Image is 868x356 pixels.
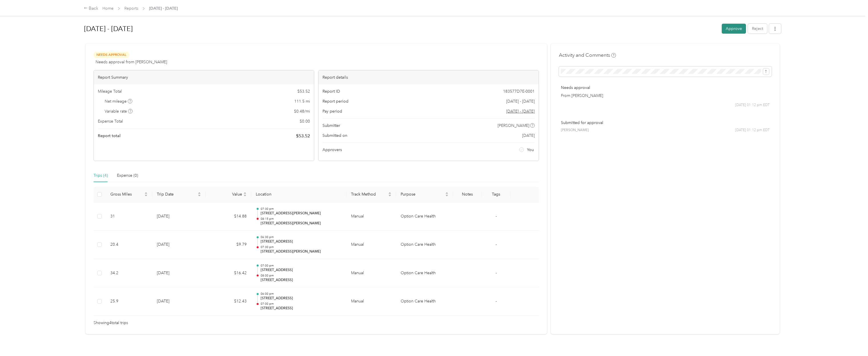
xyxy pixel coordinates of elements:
p: 06:00 pm [261,292,342,296]
p: 08:15 pm [261,217,342,221]
span: Track Method [351,192,387,197]
p: [STREET_ADDRESS][PERSON_NAME] [261,211,342,216]
p: Needs approval [561,85,770,91]
span: Gross Miles [110,192,143,197]
div: Expense (0) [117,172,138,179]
td: Manual [346,202,396,231]
span: Trip Date [157,192,196,197]
span: caret-down [198,194,201,197]
span: [DATE] 01:12 pm EDT [735,103,770,108]
p: 07:30 pm [261,207,342,211]
span: 183577D7E-0001 [503,88,535,94]
span: caret-up [388,191,392,195]
th: Gross Miles [106,187,152,202]
p: [STREET_ADDRESS] [261,278,342,283]
p: [STREET_ADDRESS] [261,268,342,273]
iframe: Everlance-gr Chat Button Frame [836,324,868,356]
span: Purpose [401,192,444,197]
span: Approvers [323,147,342,153]
td: $16.42 [206,259,251,288]
p: 08:00 pm [261,274,342,278]
span: caret-down [445,194,449,197]
th: Value [206,187,251,202]
th: Purpose [396,187,453,202]
td: Option Care Health [396,287,453,316]
td: Option Care Health [396,259,453,288]
th: Trip Date [152,187,206,202]
span: Expense Total [98,118,123,124]
p: 07:00 pm [261,264,342,268]
a: Reports [124,6,138,11]
h4: Activity and Comments [559,52,616,59]
span: [DATE] - [DATE] [506,98,535,104]
span: [DATE] 01:12 pm EDT [735,128,770,133]
span: [PERSON_NAME] [498,123,529,129]
button: Reject [748,24,767,34]
p: [STREET_ADDRESS] [261,306,342,311]
span: [DATE] [522,133,535,139]
td: Option Care Health [396,202,453,231]
button: Approve [722,24,746,34]
span: caret-down [144,194,148,197]
span: - [496,214,497,219]
span: - [496,270,497,275]
p: [STREET_ADDRESS] [261,239,342,244]
span: 111.5 mi [294,98,310,104]
td: 20.4 [106,231,152,259]
td: [DATE] [152,202,206,231]
p: [STREET_ADDRESS][PERSON_NAME] [261,221,342,226]
td: $12.43 [206,287,251,316]
td: [DATE] [152,287,206,316]
td: 34.2 [106,259,152,288]
div: Back [84,5,99,12]
span: Submitter [323,123,340,129]
div: Trips (4) [94,172,108,179]
p: [STREET_ADDRESS] [261,296,342,301]
div: Report Summary [94,70,314,84]
td: 31 [106,202,152,231]
span: caret-down [243,194,247,197]
td: Manual [346,259,396,288]
span: caret-up [243,191,247,195]
span: Report ID [323,88,340,94]
h1: Sep 1 - 30, 2025 [84,22,718,36]
span: caret-down [388,194,392,197]
span: Pay period [323,108,342,114]
th: Tags [482,187,510,202]
span: Needs approval from [PERSON_NAME] [96,59,167,65]
th: Notes [453,187,482,202]
span: Submitted on [323,133,347,139]
div: Report details [319,70,539,84]
span: [PERSON_NAME] [561,128,589,133]
a: Home [102,6,113,11]
th: Location [251,187,346,202]
span: caret-up [445,191,449,195]
span: caret-up [198,191,201,195]
td: Option Care Health [396,231,453,259]
span: Variable rate [105,108,133,114]
span: caret-up [144,191,148,195]
span: Report period [323,98,348,104]
td: [DATE] [152,259,206,288]
td: $9.79 [206,231,251,259]
span: Mileage Total [98,88,122,94]
p: 07:00 pm [261,302,342,306]
span: $ 0.00 [300,118,310,124]
p: [STREET_ADDRESS][PERSON_NAME] [261,249,342,254]
td: $14.88 [206,202,251,231]
td: Manual [346,231,396,259]
span: [DATE] - [DATE] [149,5,178,11]
td: 25.9 [106,287,152,316]
span: $ 53.52 [296,133,310,139]
td: [DATE] [152,231,206,259]
span: $ 53.52 [297,88,310,94]
th: Track Method [346,187,396,202]
p: From [PERSON_NAME] [561,93,770,99]
span: $ 0.48 / mi [294,108,310,114]
span: You [527,147,534,153]
p: 07:30 pm [261,245,342,249]
p: Submitted for approval [561,120,770,126]
p: 06:30 pm [261,235,342,239]
td: Manual [346,287,396,316]
span: Go to pay period [506,108,535,114]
